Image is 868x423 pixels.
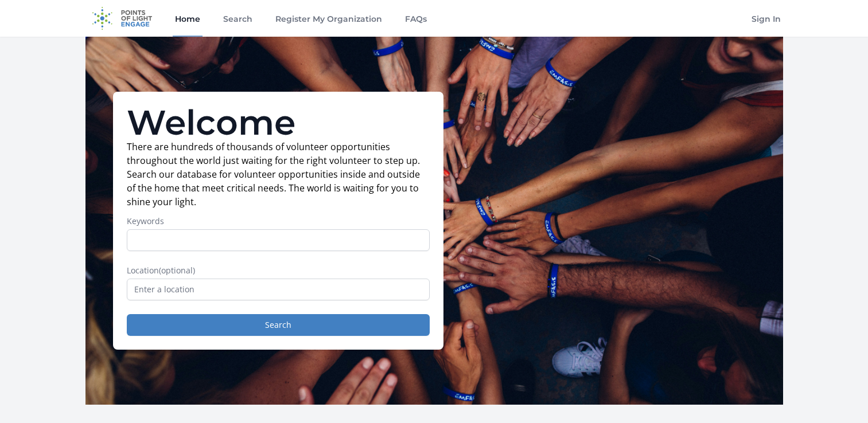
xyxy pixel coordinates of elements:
p: There are hundreds of thousands of volunteer opportunities throughout the world just waiting for ... [127,140,430,209]
label: Location [127,265,430,276]
label: Keywords [127,216,430,227]
input: Enter a location [127,279,430,300]
h1: Welcome [127,105,430,140]
span: (optional) [159,265,195,276]
button: Search [127,314,430,336]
